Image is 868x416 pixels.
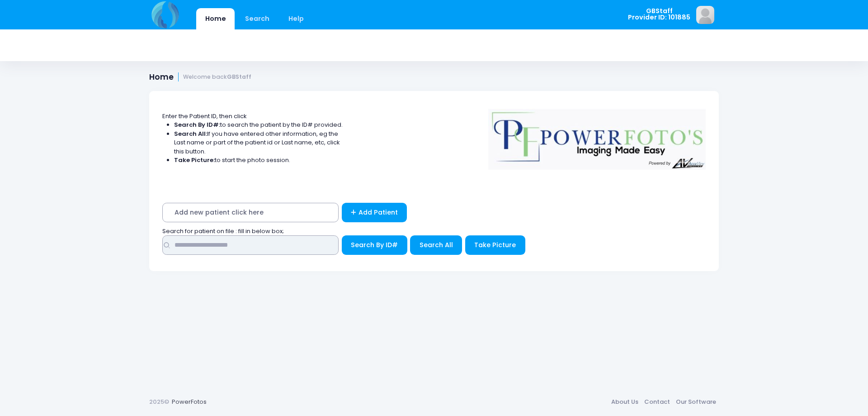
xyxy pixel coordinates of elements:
[696,6,714,24] img: image
[410,235,462,255] button: Search All
[351,240,398,249] span: Search By ID#
[174,129,343,156] li: If you have entered other information, eg the Last name or part of the patient id or Last name, e...
[183,74,251,81] small: Welcome back
[608,394,641,410] a: About Us
[673,394,719,410] a: Our Software
[174,156,215,164] strong: Take Picture:
[174,120,343,129] li: to search the patient by the ID# provided.
[342,235,407,255] button: Search By ID#
[162,112,247,120] span: Enter the Patient ID, then click
[162,227,284,235] span: Search for patient on file : fill in below box;
[484,103,710,170] img: Logo
[174,156,343,165] li: to start the photo session.
[641,394,673,410] a: Contact
[227,73,251,81] strong: GBStaff
[420,240,453,249] span: Search All
[236,8,278,29] a: Search
[174,129,207,138] strong: Search All:
[342,203,407,222] a: Add Patient
[149,72,251,82] h1: Home
[196,8,235,29] a: Home
[628,8,690,21] span: GBStaff Provider ID: 101885
[172,397,207,406] a: PowerFotos
[149,397,169,406] span: 2025©
[474,240,516,249] span: Take Picture
[465,235,525,255] button: Take Picture
[162,203,339,222] span: Add new patient click here
[280,8,313,29] a: Help
[174,120,220,129] strong: Search By ID#:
